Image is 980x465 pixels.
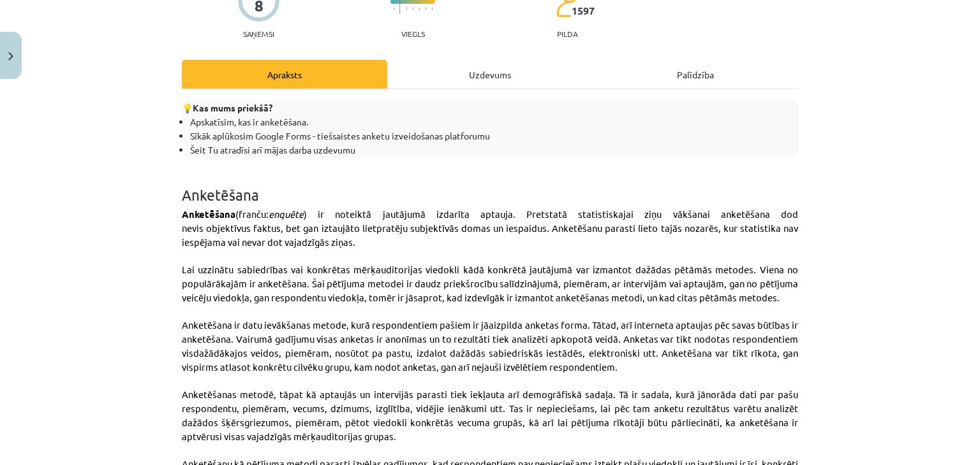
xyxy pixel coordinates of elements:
[557,29,577,38] p: pilda
[190,144,355,155] span: Šeit Tu atradīsi arī mājas darba uzdevumu
[235,208,269,220] span: (franču:
[401,29,425,38] p: Viegls
[190,116,308,127] span: Apskatīsim, kas ir anketēšana.
[182,208,798,248] span: ) ir noteiktā jautājumā izdarīta aptauja. Pretstatā statistiskajai ziņu vākšanai anketēšana dod n...
[182,318,798,373] span: Anketēšana ir datu ievākšanas metode, kurā respondentiem pašiem ir jāaizpilda anketas forma. Tāta...
[572,5,595,17] span: 1597
[190,130,490,141] span: Sīkāk aplūkosim Google Forms - tiešsaistes anketu izveidošanas platforumu
[193,102,272,113] b: Kas mums priekšā?
[238,29,279,38] p: Saņemsi
[182,60,387,89] div: Apraksts
[182,102,272,113] span: 💡
[182,388,798,442] span: Anketēšanas metodē, tāpat kā aptaujās un intervijās parasti tiek iekļauta arī demogrāfiskā sadaļa...
[182,164,798,203] h1: Anketēšana
[387,60,593,89] div: Uzdevums
[425,7,426,10] img: icon-short-line-57e1e144782c952c97e751825c79c345078a6d821885a25fce030b3d8c18986b.svg
[182,263,798,303] span: Lai uzzinātu sabiedrības vai konkrētas mērķauditorijas viedokli kādā konkrētā jautājumā var izman...
[406,7,407,10] img: icon-short-line-57e1e144782c952c97e751825c79c345078a6d821885a25fce030b3d8c18986b.svg
[593,60,798,89] div: Palīdzība
[8,52,13,61] img: icon-close-lesson-0947bae3869378f0d4975bcd49f059093ad1ed9edebbc8119c70593378902aed.svg
[393,7,394,10] img: icon-short-line-57e1e144782c952c97e751825c79c345078a6d821885a25fce030b3d8c18986b.svg
[431,7,433,10] img: icon-short-line-57e1e144782c952c97e751825c79c345078a6d821885a25fce030b3d8c18986b.svg
[269,208,304,220] span: enquête
[419,7,420,10] img: icon-short-line-57e1e144782c952c97e751825c79c345078a6d821885a25fce030b3d8c18986b.svg
[412,7,413,10] img: icon-short-line-57e1e144782c952c97e751825c79c345078a6d821885a25fce030b3d8c18986b.svg
[182,208,235,220] span: Anketēšana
